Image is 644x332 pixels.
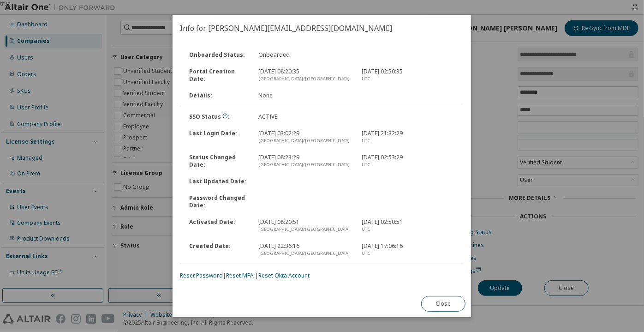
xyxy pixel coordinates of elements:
div: UTC [362,75,455,83]
div: [DATE] 08:20:35 [253,68,357,83]
div: [DATE] 08:20:51 [253,218,357,233]
div: [GEOGRAPHIC_DATA]/[GEOGRAPHIC_DATA] [258,226,351,233]
div: UTC [362,161,455,169]
div: [DATE] 08:23:29 [253,154,357,169]
div: [GEOGRAPHIC_DATA]/[GEOGRAPHIC_DATA] [258,161,351,169]
div: Details : [184,92,253,99]
div: Status Changed Date : [184,154,253,169]
div: [DATE] 03:02:29 [253,130,357,145]
div: [GEOGRAPHIC_DATA]/[GEOGRAPHIC_DATA] [258,137,351,145]
div: Activated Date : [184,218,253,233]
div: None [253,92,357,99]
button: Close [422,296,466,312]
div: SSO Status : [184,113,253,121]
div: [DATE] 02:53:29 [357,154,460,169]
div: UTC [362,226,455,233]
div: UTC [362,137,455,145]
div: [GEOGRAPHIC_DATA]/[GEOGRAPHIC_DATA] [258,250,351,257]
a: Reset Password [180,272,223,279]
div: UTC [362,250,455,257]
div: Created Date : [184,242,253,257]
div: [DATE] 22:36:16 [253,242,357,257]
div: | | [180,272,464,279]
div: Onboarded Status : [184,51,253,59]
div: [DATE] 21:32:29 [357,130,460,145]
div: [DATE] 17:06:16 [357,242,460,257]
div: [DATE] 02:50:35 [357,68,460,83]
div: [GEOGRAPHIC_DATA]/[GEOGRAPHIC_DATA] [258,75,351,83]
a: Reset Okta Account [258,272,310,279]
div: ACTIVE [253,113,357,121]
div: [DATE] 02:50:51 [357,218,460,233]
h2: Info for [PERSON_NAME][EMAIL_ADDRESS][DOMAIN_NAME] [173,15,471,41]
div: Last Updated Date : [184,178,253,185]
div: Last Login Date : [184,130,253,145]
div: Password Changed Date : [184,194,253,209]
div: Portal Creation Date : [184,68,253,83]
div: Onboarded [253,51,357,59]
a: Reset MFA [226,272,254,279]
